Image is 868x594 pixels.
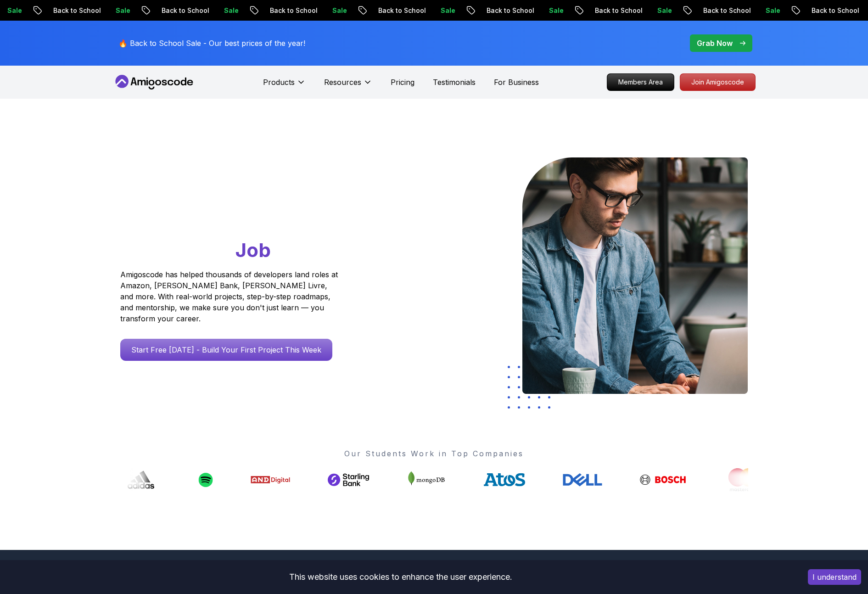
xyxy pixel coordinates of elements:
[559,6,588,15] p: Sale
[680,73,756,91] a: Join Amigoscode
[388,6,450,15] p: Back to School
[7,567,794,587] div: This website uses cookies to enhance the user experience.
[118,38,305,49] p: 🔥 Back to School Sale - Our best prices of the year!
[324,77,361,88] p: Resources
[667,6,696,15] p: Sale
[171,6,234,15] p: Back to School
[713,6,775,15] p: Back to School
[17,6,46,15] p: Sale
[120,448,748,459] p: Our Students Work in Top Companies
[607,73,674,91] a: Members Area
[607,74,674,90] p: Members Area
[697,38,733,49] p: Grab Now
[263,77,306,95] button: Products
[120,157,373,263] h1: Go From Learning to Hired: Master Java, Spring Boot & Cloud Skills That Get You the
[324,77,372,95] button: Resources
[63,6,125,15] p: Back to School
[342,6,371,15] p: Sale
[522,157,748,394] img: hero
[433,77,476,88] a: Testimonials
[680,74,755,90] p: Join Amigoscode
[263,77,295,88] p: Products
[605,6,667,15] p: Back to School
[808,569,861,585] button: Accept cookies
[120,269,341,324] p: Amigoscode has helped thousands of developers land roles at Amazon, [PERSON_NAME] Bank, [PERSON_N...
[280,6,342,15] p: Back to School
[235,238,271,262] span: Job
[496,6,559,15] p: Back to School
[234,6,263,15] p: Sale
[125,6,155,15] p: Sale
[120,339,332,361] a: Start Free [DATE] - Build Your First Project This Week
[494,77,539,88] a: For Business
[391,77,414,88] a: Pricing
[450,6,480,15] p: Sale
[775,6,805,15] p: Sale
